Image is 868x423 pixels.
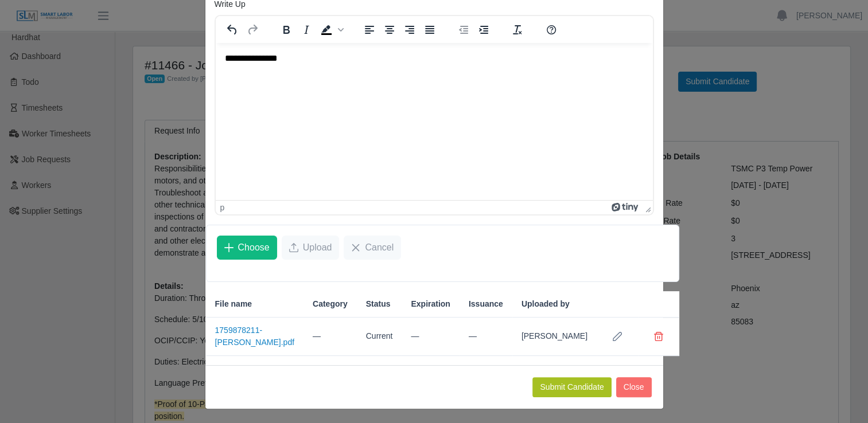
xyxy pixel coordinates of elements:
[365,241,394,254] span: Cancel
[469,298,503,310] span: Issuance
[303,318,357,356] td: —
[454,22,473,38] button: Decrease indent
[512,318,597,356] td: [PERSON_NAME]
[647,325,670,348] button: Delete file
[344,236,401,260] button: Cancel
[297,22,316,38] button: Italic
[606,325,629,348] button: Row Edit
[277,22,296,38] button: Bold
[238,241,270,254] span: Choose
[366,298,391,310] span: Status
[420,22,439,38] button: Justify
[508,22,527,38] button: Clear formatting
[317,22,345,38] div: Background color Black
[411,298,450,310] span: Expiration
[521,298,570,310] span: Uploaded by
[217,236,277,260] button: Choose
[542,22,561,38] button: Help
[532,377,611,397] button: Submit Candidate
[474,22,493,38] button: Increase indent
[215,298,252,310] span: File name
[616,377,652,397] button: Close
[402,318,459,356] td: —
[223,22,242,38] button: Undo
[380,22,399,38] button: Align center
[282,236,340,260] button: Upload
[400,22,419,38] button: Align right
[313,298,348,310] span: Category
[360,22,379,38] button: Align left
[303,241,332,254] span: Upload
[243,22,262,38] button: Redo
[641,201,653,214] div: Press the Up and Down arrow keys to resize the editor.
[357,318,402,356] td: Current
[612,203,640,212] a: Powered by Tiny
[216,43,653,200] iframe: Rich Text Area
[220,203,225,212] div: p
[215,326,295,347] a: 1759878211-[PERSON_NAME].pdf
[460,318,512,356] td: —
